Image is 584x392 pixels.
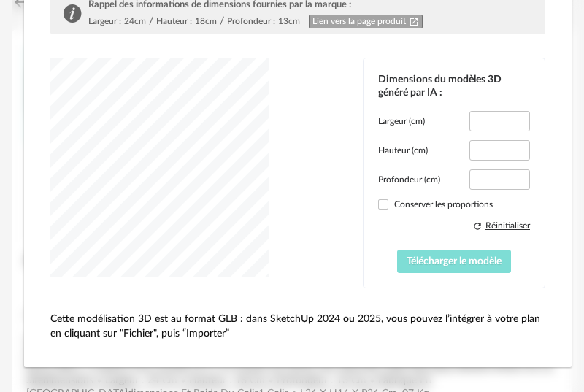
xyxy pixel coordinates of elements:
p: Cette modélisation 3D est au format GLB : dans SketchUp 2024 ou 2025, vous pouvez l’intégrer à vo... [50,312,545,341]
div: Réinitialiser [485,220,530,231]
span: Open In New icon [409,16,419,27]
label: Largeur (cm) [378,115,425,127]
span: Télécharger le modèle [407,256,502,266]
div: Dimensions du modèles 3D généré par IA : [378,73,530,99]
div: 18cm [195,15,217,27]
div: Largeur : [88,15,121,27]
div: 24cm [124,15,146,27]
div: 13cm [278,15,300,27]
label: Hauteur (cm) [378,145,428,156]
div: Hauteur : [156,15,192,27]
label: Profondeur (cm) [378,174,440,185]
label: Conserver les proportions [378,199,530,210]
div: / [220,15,224,28]
button: Télécharger le modèle [397,250,512,273]
a: Lien vers la page produitOpen In New icon [309,15,423,28]
div: Profondeur : [227,15,275,27]
div: / [149,15,153,28]
span: Refresh icon [472,219,483,232]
